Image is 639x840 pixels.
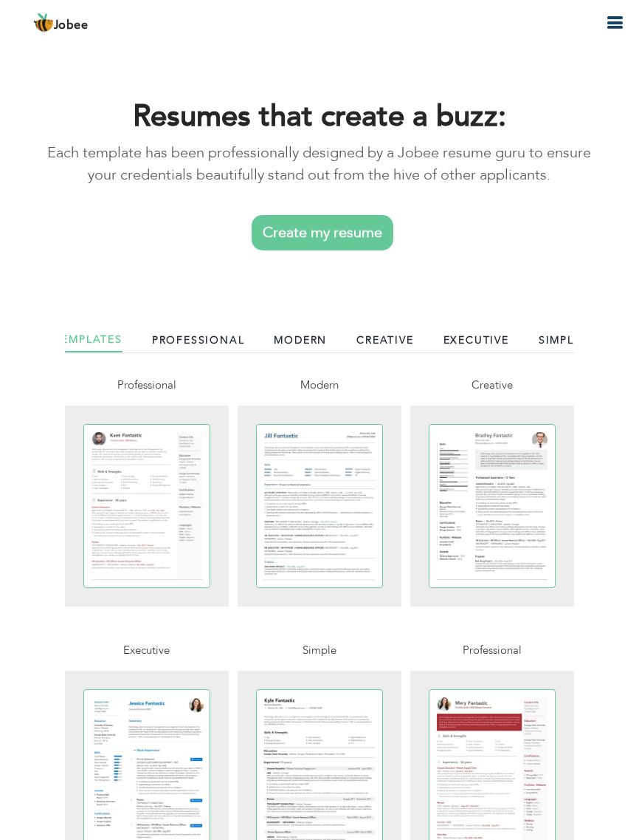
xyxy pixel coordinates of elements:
[356,332,413,352] a: Creative
[539,332,581,352] a: Simple
[300,378,339,392] span: Modern
[54,20,89,32] span: Jobee
[472,378,513,392] span: Creative
[35,142,604,186] p: Each template has been professionally designed by a Jobee resume guru to ensure your credentials ...
[65,377,229,618] a: Professional
[33,13,54,33] img: jobee.io
[410,377,574,618] a: Creative
[35,98,604,136] h1: Resumes that create a buzz:
[28,332,122,352] a: All templates
[123,643,170,658] span: Executive
[463,643,522,658] span: Professional
[238,377,401,618] a: Modern
[33,13,89,33] a: Jobee
[443,332,509,352] a: Executive
[274,332,327,352] a: Modern
[303,643,336,658] span: Simple
[152,332,245,352] a: Professional
[252,215,393,250] a: Create my resume
[117,378,176,392] span: Professional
